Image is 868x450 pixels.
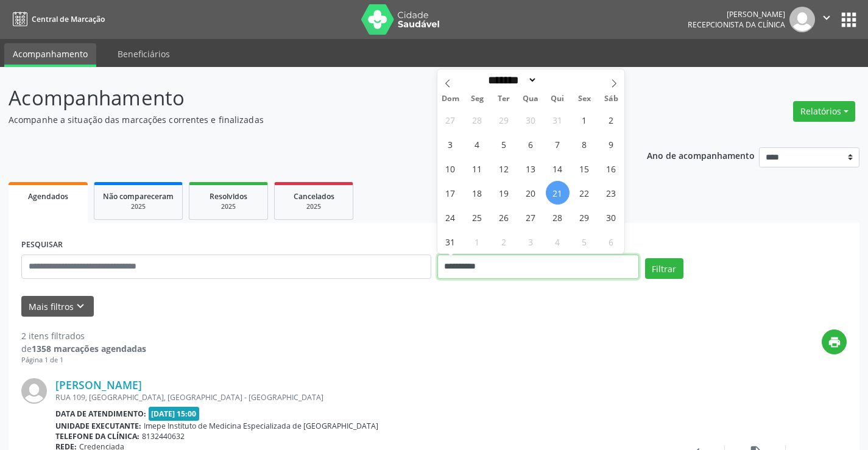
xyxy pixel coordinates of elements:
[492,230,516,253] span: Setembro 2, 2025
[519,108,543,132] span: Julho 30, 2025
[484,74,538,86] select: Month
[149,407,200,421] span: [DATE] 15:00
[465,205,489,229] span: Agosto 25, 2025
[647,147,755,163] p: Ano de acompanhamento
[517,95,544,103] span: Qua
[32,14,105,24] span: Central de Marcação
[210,191,247,202] span: Resolvidos
[9,113,604,126] p: Acompanhe a situação das marcações correntes e finalizadas
[599,230,623,253] span: Setembro 6, 2025
[28,191,68,202] span: Agendados
[573,230,596,253] span: Setembro 5, 2025
[465,108,489,132] span: Julho 28, 2025
[546,230,570,253] span: Setembro 4, 2025
[492,181,516,205] span: Agosto 19, 2025
[21,378,47,404] img: img
[55,409,146,419] b: Data de atendimento:
[546,108,570,132] span: Julho 31, 2025
[55,421,141,431] b: Unidade executante:
[142,431,185,441] span: 8132440632
[9,9,105,29] a: Central de Marcação
[103,202,174,211] div: 2025
[439,205,462,229] span: Agosto 24, 2025
[144,421,378,431] span: Imepe Instituto de Medicina Especializada de [GEOGRAPHIC_DATA]
[492,205,516,229] span: Agosto 26, 2025
[537,74,577,86] input: Year
[573,108,596,132] span: Agosto 1, 2025
[439,108,462,132] span: Julho 27, 2025
[820,11,833,24] i: 
[571,95,598,103] span: Sex
[55,392,664,403] div: RUA 109, [GEOGRAPHIC_DATA], [GEOGRAPHIC_DATA] - [GEOGRAPHIC_DATA]
[439,230,462,253] span: Agosto 31, 2025
[519,132,543,156] span: Agosto 6, 2025
[573,132,596,156] span: Agosto 8, 2025
[465,230,489,253] span: Setembro 1, 2025
[546,132,570,156] span: Agosto 7, 2025
[492,108,516,132] span: Julho 29, 2025
[103,191,174,202] span: Não compareceram
[109,43,178,65] a: Beneficiários
[599,108,623,132] span: Agosto 2, 2025
[519,181,543,205] span: Agosto 20, 2025
[599,156,623,180] span: Agosto 16, 2025
[546,205,570,229] span: Agosto 28, 2025
[55,378,142,392] a: [PERSON_NAME]
[828,336,841,349] i: print
[546,181,570,205] span: Agosto 21, 2025
[519,230,543,253] span: Setembro 3, 2025
[519,205,543,229] span: Agosto 27, 2025
[492,132,516,156] span: Agosto 5, 2025
[573,181,596,205] span: Agosto 22, 2025
[822,329,847,354] button: print
[688,19,785,30] span: Recepcionista da clínica
[599,132,623,156] span: Agosto 9, 2025
[4,43,96,67] a: Acompanhamento
[546,156,570,180] span: Agosto 14, 2025
[465,156,489,180] span: Agosto 11, 2025
[464,95,490,103] span: Seg
[55,431,139,441] b: Telefone da clínica:
[465,132,489,156] span: Agosto 4, 2025
[21,236,63,255] label: PESQUISAR
[439,132,462,156] span: Agosto 3, 2025
[838,9,859,30] button: apps
[74,300,87,313] i: keyboard_arrow_down
[21,329,146,342] div: 2 itens filtrados
[573,156,596,180] span: Agosto 15, 2025
[490,95,517,103] span: Ter
[9,83,604,113] p: Acompanhamento
[32,343,146,354] strong: 1358 marcações agendadas
[465,181,489,205] span: Agosto 18, 2025
[688,9,785,19] div: [PERSON_NAME]
[573,205,596,229] span: Agosto 29, 2025
[21,355,146,365] div: Página 1 de 1
[793,101,855,122] button: Relatórios
[437,95,464,103] span: Dom
[294,191,334,202] span: Cancelados
[519,156,543,180] span: Agosto 13, 2025
[789,7,815,32] img: img
[599,205,623,229] span: Agosto 30, 2025
[21,342,146,355] div: de
[21,296,94,317] button: Mais filtroskeyboard_arrow_down
[645,258,683,279] button: Filtrar
[544,95,571,103] span: Qui
[815,7,838,32] button: 
[439,156,462,180] span: Agosto 10, 2025
[492,156,516,180] span: Agosto 12, 2025
[283,202,344,211] div: 2025
[598,95,624,103] span: Sáb
[599,181,623,205] span: Agosto 23, 2025
[198,202,259,211] div: 2025
[439,181,462,205] span: Agosto 17, 2025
